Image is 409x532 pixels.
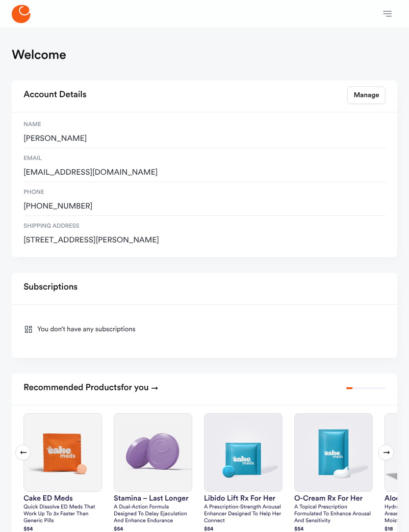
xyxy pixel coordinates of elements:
[204,504,282,525] p: A prescription-strength arousal enhancer designed to help her connect
[24,313,385,350] div: You don’t have any subscriptions
[294,504,373,525] p: A topical prescription formulated to enhance arousal and sensitivity
[294,495,373,502] h3: O-Cream Rx for Her
[24,414,102,491] img: Cake ED Meds
[24,495,102,502] h3: Cake ED Meds
[121,383,149,392] span: for you
[294,527,304,532] strong: $ 54
[295,414,372,491] img: O-Cream Rx for Her
[114,414,192,491] img: Stamina – Last Longer
[24,86,86,104] h2: Account Details
[114,504,192,525] p: A dual-action formula designed to delay ejaculation and enhance endurance
[12,47,66,63] h1: Welcome
[24,134,385,144] span: [PERSON_NAME]
[114,527,123,532] strong: $ 54
[24,154,385,163] span: Email
[24,279,77,296] h2: Subscriptions
[24,222,385,231] span: Shipping Address
[24,236,385,245] span: 5483 State Route 136 East, Calhoun, US, 42327
[24,188,385,197] span: Phone
[384,527,393,532] strong: $ 18
[347,86,385,104] a: Manage
[204,527,213,532] strong: $ 54
[114,495,192,502] h3: Stamina – Last Longer
[24,168,385,178] span: traciayer@bellsouth.net
[24,379,158,397] h2: Recommended Products
[24,120,385,129] span: Name
[204,495,282,502] h3: Libido Lift Rx For Her
[24,202,385,212] span: [PHONE_NUMBER]
[24,527,33,532] strong: $ 54
[204,414,282,491] img: Libido Lift Rx For Her
[24,504,102,525] p: Quick dissolve ED Meds that work up to 3x faster than generic pills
